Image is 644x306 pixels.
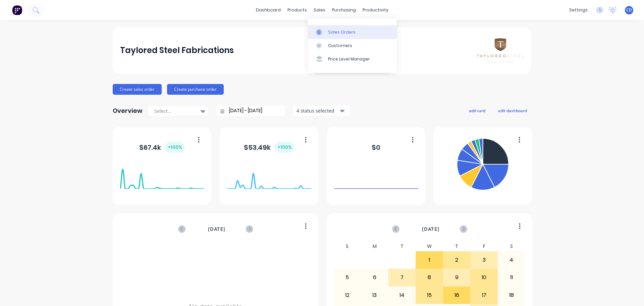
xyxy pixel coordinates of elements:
[443,287,470,304] div: 16
[477,38,524,62] img: Taylored Steel Fabrications
[416,287,443,304] div: 15
[361,269,388,286] div: 6
[498,269,525,286] div: 11
[253,5,284,15] a: dashboard
[308,52,397,66] a: Price Level Manager
[167,84,224,95] button: Create purchase order
[471,287,497,304] div: 17
[208,225,225,233] span: [DATE]
[334,242,361,251] div: S
[389,269,416,286] div: 7
[328,43,352,49] div: Customers
[308,39,397,52] a: Customers
[372,142,380,152] div: $ 0
[465,106,490,115] button: add card
[361,242,388,251] div: M
[443,242,471,251] div: T
[388,242,416,251] div: T
[361,287,388,304] div: 13
[494,106,531,115] button: edit dashboard
[310,5,329,15] div: sales
[334,287,361,304] div: 12
[297,107,339,114] div: 4 status selected
[113,104,143,118] div: Overview
[120,44,234,57] div: Taylored Steel Fabrications
[12,5,22,15] img: Factory
[498,252,525,268] div: 4
[416,252,443,268] div: 1
[471,269,497,286] div: 10
[416,269,443,286] div: 8
[244,142,294,153] div: $ 53.49k
[165,142,185,153] div: + 100 %
[139,142,185,153] div: $ 67.4k
[328,29,356,35] div: Sales Orders
[293,106,350,116] button: 4 status selected
[328,56,370,62] div: Price Level Manager
[498,287,525,304] div: 18
[334,269,361,286] div: 5
[113,84,162,95] button: Create sales order
[275,142,294,153] div: + 100 %
[626,7,632,13] span: CD
[416,242,443,251] div: W
[471,252,497,268] div: 3
[308,25,397,39] a: Sales Orders
[443,269,470,286] div: 9
[498,242,525,251] div: S
[359,5,392,15] div: productivity
[329,5,359,15] div: purchasing
[389,287,416,304] div: 14
[566,5,591,15] div: settings
[284,5,310,15] div: products
[443,252,470,268] div: 2
[470,242,498,251] div: F
[422,225,439,233] span: [DATE]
